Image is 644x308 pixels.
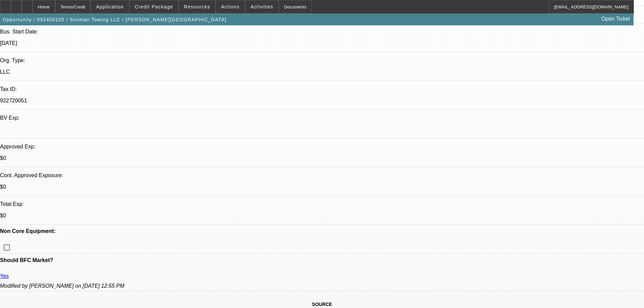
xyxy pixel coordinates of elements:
button: Resources [179,0,215,13]
span: SOURCE [312,302,332,307]
span: Credit Package [135,4,173,9]
a: Open Ticket [599,13,633,25]
button: Application [91,0,129,13]
span: Actions [221,4,240,9]
span: Activities [251,4,273,9]
span: Resources [184,4,210,9]
button: Actions [216,0,245,13]
button: Credit Package [130,0,178,13]
span: Opportunity / 092400105 / Stixman Towing LLC / [PERSON_NAME][GEOGRAPHIC_DATA] [3,17,226,22]
span: Application [96,4,124,9]
button: Activities [245,0,279,13]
